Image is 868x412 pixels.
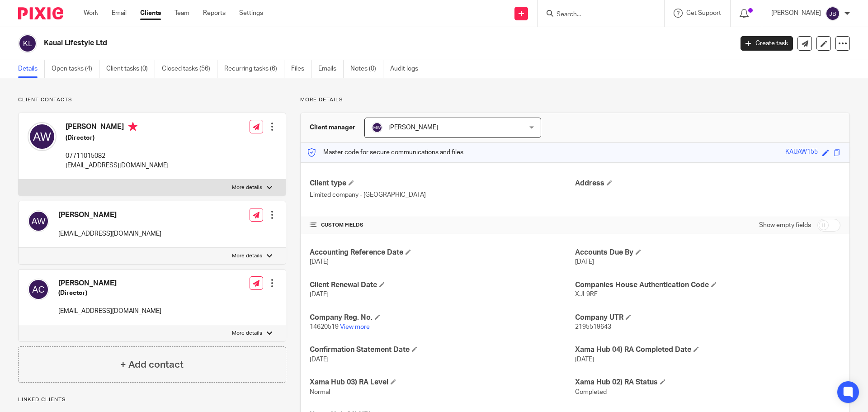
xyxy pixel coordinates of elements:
h4: Address [575,179,840,188]
a: Email [112,9,127,18]
a: Create task [741,36,793,51]
p: 07711015082 [66,152,169,161]
p: Client contacts [18,96,286,104]
h4: Xama Hub 02) RA Status [575,378,840,387]
img: Pixie [18,7,63,19]
h4: [PERSON_NAME] [66,122,169,133]
img: svg%3E [28,210,49,232]
p: More details [232,330,262,337]
p: [PERSON_NAME] [771,9,821,18]
img: svg%3E [372,122,382,133]
span: Get Support [686,10,721,16]
a: Settings [239,9,263,18]
img: svg%3E [28,279,49,300]
h4: Client Renewal Date [310,280,575,290]
a: Recurring tasks (6) [224,60,284,78]
a: View more [340,324,370,330]
p: [EMAIL_ADDRESS][DOMAIN_NAME] [58,229,161,238]
span: [DATE] [310,291,329,298]
h4: [PERSON_NAME] [58,210,161,220]
a: Team [175,9,189,18]
h4: Company UTR [575,313,840,322]
img: svg%3E [826,6,840,21]
h4: Confirmation Statement Date [310,345,575,355]
div: KAUAW155 [785,147,818,158]
img: svg%3E [28,122,57,151]
h4: Xama Hub 03) RA Level [310,378,575,387]
span: [DATE] [310,259,329,265]
span: 14620519 [310,324,339,330]
a: Audit logs [390,60,425,78]
span: XJL9RF [575,291,598,298]
h3: Client manager [310,123,355,132]
a: Clients [140,9,161,18]
span: [PERSON_NAME] [388,124,438,131]
h5: (Director) [66,133,169,142]
p: Linked clients [18,396,286,403]
p: Limited company - [GEOGRAPHIC_DATA] [310,190,575,199]
span: [DATE] [575,259,594,265]
span: [DATE] [575,356,594,363]
h4: [PERSON_NAME] [58,279,161,288]
p: [EMAIL_ADDRESS][DOMAIN_NAME] [58,307,161,316]
a: Closed tasks (56) [162,60,217,78]
h4: Client type [310,179,575,188]
a: Emails [318,60,344,78]
i: Primary [128,122,137,131]
h4: Xama Hub 04) RA Completed Date [575,345,840,355]
img: svg%3E [18,34,37,53]
h4: Companies House Authentication Code [575,280,840,290]
p: More details [300,96,850,104]
a: Notes (0) [350,60,383,78]
p: Master code for secure communications and files [307,148,463,157]
input: Search [556,11,637,19]
p: More details [232,252,262,260]
label: Show empty fields [759,221,811,230]
span: Normal [310,389,330,395]
a: Work [84,9,98,18]
p: [EMAIL_ADDRESS][DOMAIN_NAME] [66,161,169,170]
a: Open tasks (4) [52,60,99,78]
span: Completed [575,389,607,395]
a: Reports [203,9,226,18]
h4: + Add contact [120,358,184,372]
p: More details [232,184,262,191]
h5: (Director) [58,289,161,298]
span: [DATE] [310,356,329,363]
a: Client tasks (0) [106,60,155,78]
a: Files [291,60,311,78]
h4: CUSTOM FIELDS [310,222,575,229]
h4: Accounts Due By [575,248,840,257]
h2: Kauai Lifestyle Ltd [44,38,590,48]
a: Details [18,60,45,78]
span: 2195519643 [575,324,611,330]
h4: Company Reg. No. [310,313,575,322]
h4: Accounting Reference Date [310,248,575,257]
